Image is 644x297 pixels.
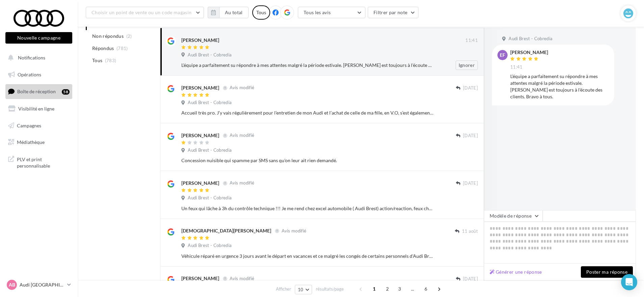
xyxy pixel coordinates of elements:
[463,133,478,139] span: [DATE]
[304,9,331,15] span: Tous les avis
[316,286,344,292] span: résultats/page
[487,268,545,276] button: Générer une réponse
[230,85,254,91] span: Avis modifié
[276,286,291,292] span: Afficher
[105,58,117,63] span: (783)
[17,139,45,145] span: Médiathèque
[188,147,232,153] span: Audi Brest - Cobredia
[181,109,434,116] div: Accueil très pro. J’y vais régulièrement pour l’entretien de mon Audi et l’achat de celle de ma f...
[394,283,405,294] span: 3
[4,135,74,149] a: Médiathèque
[188,100,232,106] span: Audi Brest - Cobredia
[18,55,45,60] span: Notifications
[181,275,219,282] div: [PERSON_NAME]
[208,7,249,18] button: Au total
[181,62,434,69] div: L'équipe a parfaitement su répondre à mes attentes malgré la période estivale. [PERSON_NAME] est ...
[5,278,72,291] a: AB Audi [GEOGRAPHIC_DATA]
[17,89,56,94] span: Boîte de réception
[282,228,306,233] span: Avis modifié
[188,243,232,249] span: Audi Brest - Cobredia
[4,68,74,82] a: Opérations
[17,155,70,169] span: PLV et print personnalisable
[18,106,54,112] span: Visibilité en ligne
[219,7,249,18] button: Au total
[581,266,633,278] button: Poster ma réponse
[188,52,232,58] span: Audi Brest - Cobredia
[92,33,124,40] span: Non répondus
[9,281,15,288] span: AB
[20,281,65,288] p: Audi [GEOGRAPHIC_DATA]
[4,119,74,133] a: Campagnes
[510,50,548,55] div: [PERSON_NAME]
[298,287,304,292] span: 10
[462,228,478,234] span: 11 août
[181,132,219,139] div: [PERSON_NAME]
[17,122,41,128] span: Campagnes
[126,33,132,39] span: (2)
[181,37,219,44] div: [PERSON_NAME]
[510,64,523,70] span: 11:41
[5,32,72,44] button: Nouvelle campagne
[463,180,478,187] span: [DATE]
[621,274,637,290] div: Open Intercom Messenger
[62,89,70,95] div: 58
[230,180,254,186] span: Avis modifié
[181,84,219,91] div: [PERSON_NAME]
[295,285,312,294] button: 10
[484,210,543,222] button: Modèle de réponse
[92,45,114,52] span: Répondus
[252,5,270,20] div: Tous
[4,84,74,99] a: Boîte de réception58
[369,283,380,294] span: 1
[463,85,478,91] span: [DATE]
[117,46,128,51] span: (781)
[92,9,191,15] span: Choisir un point de vente ou un code magasin
[500,52,505,58] span: EF
[510,73,609,100] div: L'équipe a parfaitement su répondre à mes attentes malgré la période estivale. [PERSON_NAME] est ...
[181,157,434,164] div: Concession nuisible qui spamme par SMS sans qu'on leur ait rien demandé.
[509,36,552,42] span: Audi Brest - Cobredia
[368,7,419,18] button: Filtrer par note
[407,283,418,294] span: ...
[463,276,478,282] span: [DATE]
[4,51,71,65] button: Notifications
[181,205,434,212] div: Un feux qui lâche à 3h du contrôle technique !!! Je me rend chez excel automobile ( Audi Brest) a...
[92,57,102,64] span: Tous
[86,7,204,18] button: Choisir un point de vente ou un code magasin
[188,195,232,201] span: Audi Brest - Cobredia
[18,72,41,77] span: Opérations
[4,102,74,116] a: Visibilité en ligne
[298,7,365,18] button: Tous les avis
[465,38,478,44] span: 11:41
[181,227,271,234] div: [DEMOGRAPHIC_DATA][PERSON_NAME]
[230,276,254,281] span: Avis modifié
[181,180,219,187] div: [PERSON_NAME]
[181,253,434,259] div: Véhicule réparé en urgence 3 jours avant le départ en vacances et ce malgré les congés de certain...
[230,133,254,138] span: Avis modifié
[456,60,478,70] button: Ignorer
[4,152,74,172] a: PLV et print personnalisable
[420,283,431,294] span: 6
[382,283,393,294] span: 2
